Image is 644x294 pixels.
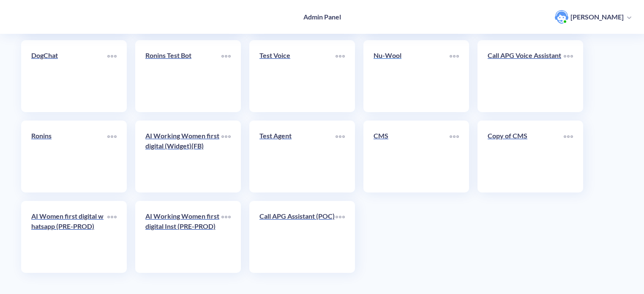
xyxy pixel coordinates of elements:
p: Ronins Test Bot [145,50,221,60]
a: AI Women first digital whatsapp (PRE-PROD) [31,211,107,263]
p: AI Working Women first digital (Widget)(FB) [145,131,221,151]
p: Test Agent [259,131,336,141]
p: AI Women first digital whatsapp (PRE-PROD) [31,211,107,231]
p: Ronins [31,131,107,141]
p: Call APG Voice Assistant [488,50,564,60]
a: Test Agent [259,131,336,182]
a: AI Working Women first digital (Widget)(FB) [145,131,221,182]
p: AI Working Women first digital Inst (PRE-PROD) [145,211,221,231]
a: CMS [374,131,450,182]
p: Nu-Wool [374,50,450,60]
a: Copy of CMS [488,131,564,182]
h4: Admin Panel [303,13,341,21]
p: [PERSON_NAME] [570,12,624,22]
a: Call APG Assistant (POC) [259,211,336,263]
a: Call APG Voice Assistant [488,50,564,102]
p: Call APG Assistant (POC) [259,211,336,221]
a: Test Voice [259,50,336,102]
a: Ronins Test Bot [145,50,221,102]
button: user photo[PERSON_NAME] [551,9,636,25]
a: Nu-Wool [374,50,450,102]
a: DogChat [31,50,107,102]
img: user photo [555,10,568,24]
p: Test Voice [259,50,336,60]
p: CMS [374,131,450,141]
p: Copy of CMS [488,131,564,141]
a: Ronins [31,131,107,182]
p: DogChat [31,50,107,60]
a: AI Working Women first digital Inst (PRE-PROD) [145,211,221,263]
